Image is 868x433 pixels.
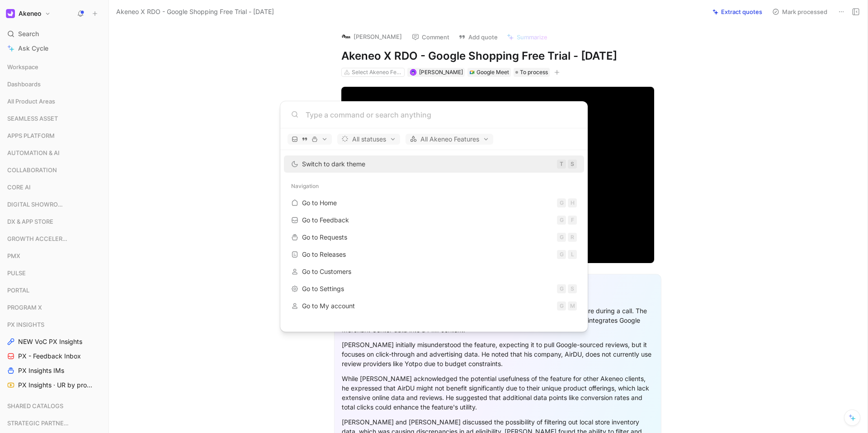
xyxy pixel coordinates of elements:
span: Switch to dark theme [302,160,365,168]
span: All Akeneo Features [410,134,489,145]
div: S [568,284,577,293]
a: Go to Customers [284,263,584,280]
span: Go to Settings [302,285,344,292]
div: G [557,284,566,293]
span: Go to Requests [302,233,347,241]
div: F [568,216,577,225]
div: G [557,198,566,207]
span: All statuses [341,134,396,145]
div: H [568,198,577,207]
button: Switch to dark themeTS [284,155,584,173]
input: Type a command or search anything [306,109,577,120]
div: M [568,301,577,311]
a: Go to HomeGH [284,194,584,212]
span: Go to Home [302,199,337,207]
div: S [568,160,577,169]
a: Go to ReleasesGL [284,246,584,263]
a: Go to FeedbackGF [284,212,584,229]
div: R [568,233,577,242]
span: Go to Customers [302,268,351,275]
button: All statuses [337,134,400,145]
div: G [557,233,566,242]
div: G [557,301,566,311]
button: Go to My accountGM [284,297,584,315]
div: G [557,216,566,225]
button: Go to SettingsGS [284,280,584,297]
div: L [568,250,577,259]
span: Go to My account [302,302,355,310]
div: T [557,160,566,169]
div: Navigation [280,178,588,194]
span: Go to Feedback [302,216,349,224]
span: Go to Releases [302,250,346,258]
button: All Akeneo Features [406,134,493,145]
div: G [557,250,566,259]
a: Go to RequestsGR [284,229,584,246]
